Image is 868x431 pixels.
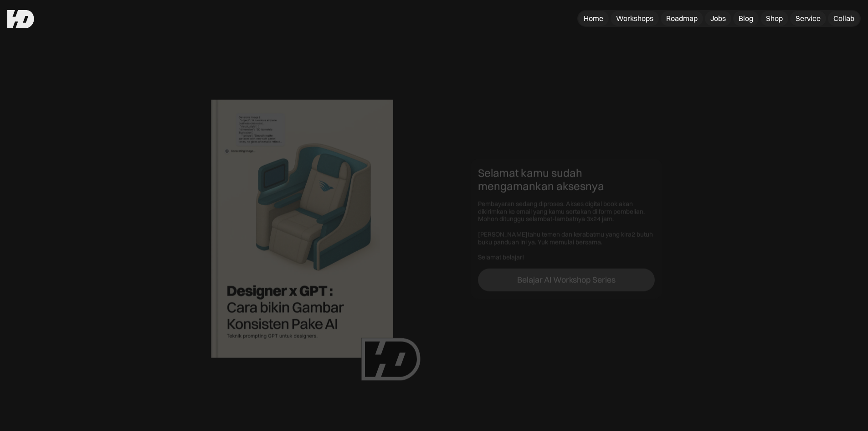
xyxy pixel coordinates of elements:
[790,11,826,26] a: Service
[611,11,659,26] a: Workshops
[578,11,609,26] a: Home
[584,14,603,23] div: Home
[739,14,753,23] div: Blog
[760,11,788,26] a: Shop
[478,200,655,261] div: Pembayaran sedang diproses. Akses digital book akan dikirimkan ke email yang kamu sertakan di for...
[828,11,860,26] a: Collab
[796,14,821,23] div: Service
[661,11,703,26] a: Roadmap
[478,166,655,193] div: Selamat kamu sudah mengamankan aksesnya
[766,14,783,23] div: Shop
[710,14,726,23] div: Jobs
[833,14,854,23] div: Collab
[478,269,655,291] a: Belajar AI Workshop Series
[517,275,616,285] div: Belajar AI Workshop Series
[666,14,698,23] div: Roadmap
[733,11,759,26] a: Blog
[705,11,731,26] a: Jobs
[616,14,653,23] div: Workshops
